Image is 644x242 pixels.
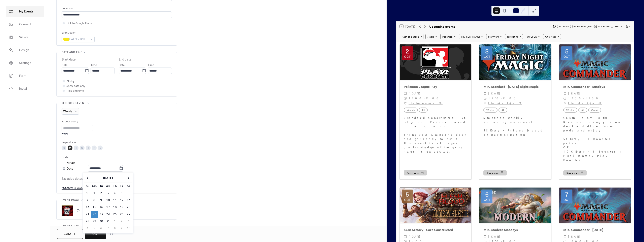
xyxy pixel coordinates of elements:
[585,96,600,101] span: 19:00
[484,198,490,201] div: Oct
[483,91,487,96] div: ​
[62,176,172,181] span: Excluded dates
[563,170,587,175] button: Save event
[84,183,91,190] th: Su
[62,186,87,190] span: Pick date to exclude
[112,218,118,225] td: 1
[409,101,443,106] a: Itätuulenkuja 7A
[426,96,441,101] span: 21:00
[6,32,44,43] a: Views
[568,234,582,239] span: [DATE]
[98,190,104,197] td: 2
[62,63,68,68] span: Date
[488,234,502,239] span: [DATE]
[84,197,91,204] td: 7
[125,204,132,211] td: 20
[568,101,602,106] a: Itätuulenkuja 7A
[404,96,407,101] div: ​
[479,116,551,137] div: Standard Weekly Recurring Tournament 5€ Entry - Prizes based on participation
[565,192,569,198] div: 7
[488,96,501,101] span: 17:30
[479,84,551,89] div: MTG Standard - [DATE] Night Magic
[485,192,489,198] div: 6
[62,31,94,35] div: Event color
[119,183,125,190] th: Fr
[6,6,44,17] a: My Events
[112,211,118,218] td: 25
[98,218,104,225] td: 30
[563,55,570,58] div: Oct
[98,146,103,150] div: S
[105,190,111,197] td: 3
[565,48,569,54] div: 5
[91,197,98,204] td: 8
[86,146,91,150] div: T
[66,79,74,84] span: All day
[98,225,104,232] td: 6
[62,224,79,229] span: Event links
[84,225,91,232] td: 4
[503,96,518,101] span: 21:00
[57,229,83,239] button: Cancel
[148,63,154,68] span: Time
[583,96,585,101] span: -
[105,204,111,211] td: 17
[409,234,422,239] span: [DATE]
[66,89,84,93] span: Hide end time
[404,101,407,106] div: ​
[424,96,426,101] span: -
[98,204,104,211] td: 16
[98,197,104,204] td: 9
[119,57,131,62] div: End date
[84,204,91,211] td: 14
[62,198,79,203] span: Event image
[74,146,78,150] div: T
[563,101,567,106] div: ​
[71,37,88,42] span: #F8E71CFF
[91,211,98,218] td: 22
[19,22,31,27] span: Connect
[19,86,27,91] span: Install
[105,211,111,218] td: 24
[563,198,570,201] div: Oct
[84,190,91,197] td: 30
[126,174,132,182] span: ›
[404,228,453,232] a: FAB: Armory - Core Constructed
[62,119,92,124] div: Repeat every
[429,24,455,29] div: Upcoming events
[119,218,125,225] td: 2
[66,161,75,165] div: Never
[404,198,411,201] div: Oct
[98,183,104,190] th: Tu
[62,57,76,62] div: Start date
[19,74,26,78] span: Form
[557,25,619,28] span: (GMT+02:00) [GEOGRAPHIC_DATA]/[GEOGRAPHIC_DATA]
[119,190,125,197] td: 5
[483,234,487,239] div: ​
[6,19,44,30] a: Connect
[563,91,567,96] div: ​
[91,63,97,68] span: Time
[125,211,132,218] td: 27
[404,55,411,58] div: Oct
[483,96,487,101] div: ​
[409,96,424,101] span: 17:00
[568,91,582,96] span: [DATE]
[68,146,72,150] div: M
[92,146,97,150] div: F
[6,57,44,68] a: Settings
[404,91,407,96] div: ​
[409,91,422,96] span: [DATE]
[6,83,44,94] a: Install
[91,174,125,183] th: [DATE]
[62,6,171,11] div: Location
[112,225,118,232] td: 8
[62,101,86,106] span: Recurring event
[84,218,91,225] td: 28
[125,225,132,232] td: 10
[488,91,502,96] span: [DATE]
[6,70,44,81] a: Form
[85,174,91,182] span: ‹
[563,96,567,101] div: ​
[62,146,66,150] div: S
